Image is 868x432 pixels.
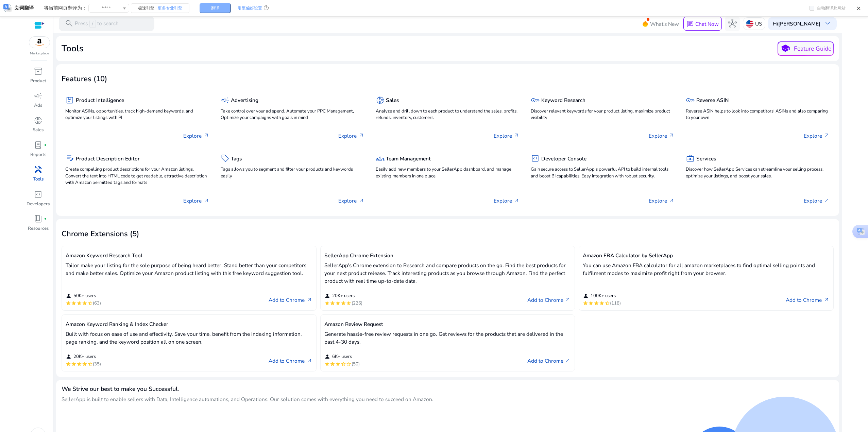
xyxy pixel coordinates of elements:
[650,18,679,30] span: What's New
[591,293,616,299] span: 100K+ users
[338,197,364,205] p: Explore
[65,19,73,28] span: search
[346,300,352,306] mat-icon: star_half
[65,154,74,163] span: edit_note
[746,20,753,28] img: us.svg
[696,97,729,103] h5: Reverse ASIN
[376,166,520,180] p: Easily add new members to your SellerApp dashboard, and manage existing members in one place
[686,154,695,163] span: business_center
[66,354,72,360] mat-icon: person
[66,361,71,367] mat-icon: star
[62,74,107,83] h3: Features (10)
[82,361,87,367] mat-icon: star
[386,156,431,162] h5: Team Management
[324,361,330,367] mat-icon: star
[65,108,209,122] p: Monitor ASINs, opportunities, track high-demand keywords, and optimize your listings with PI
[324,330,571,346] p: Generate hassle-free review requests in one go. Get reviews for the products that are delivered i...
[755,18,762,30] p: US
[668,133,675,139] span: arrow_outward
[33,176,44,183] p: Tools
[686,108,830,122] p: Reverse ASIN helps to look into competitors' ASINs and also comparing to your own
[531,166,675,180] p: Gain secure access to SellerApp's powerful API to build internal tools and boost BI capabilities....
[66,321,312,327] h5: Amazon Keyword Ranking & Index Checker
[346,361,352,367] mat-icon: star_border
[71,361,76,367] mat-icon: star
[324,253,571,259] h5: SellerApp Chrome Extension
[823,297,830,303] span: arrow_outward
[823,19,832,28] span: keyboard_arrow_down
[66,261,312,277] p: Tailor make your listing for the sole purpose of being heard better. Stand better than your compe...
[352,361,360,367] span: (50)
[76,97,124,103] h5: Product Intelligence
[28,225,49,232] p: Resources
[26,164,50,188] a: handymanTools
[269,296,312,305] a: Add to Chromearrow_outward
[786,296,829,305] a: Add to Chromearrow_outward
[683,17,722,31] button: chatChat Now
[26,188,50,213] a: code_blocksDevelopers
[87,361,93,367] mat-icon: star_half
[34,141,42,150] span: lab_profile
[386,97,399,103] h5: Sales
[203,133,209,139] span: arrow_outward
[26,65,50,90] a: inventory_2Product
[686,166,830,180] p: Discover how SellerApp Services can streamline your selling process, optimize your listings, and ...
[27,201,50,208] p: Developers
[33,127,44,134] p: Sales
[594,300,599,306] mat-icon: star
[531,154,540,163] span: code_blocks
[30,152,46,158] p: Reports
[376,108,520,122] p: Analyze and drill down to each product to understand the sales, profits, refunds, inventory, cust...
[66,300,71,306] mat-icon: star
[34,102,42,109] p: Ads
[605,300,610,306] mat-icon: star_half
[306,358,312,364] span: arrow_outward
[231,156,242,162] h5: Tags
[804,197,830,205] p: Explore
[221,96,229,105] span: campaign
[583,300,588,306] mat-icon: star
[65,166,209,186] p: Create compelling product descriptions for your Amazon listings. Convert the text into HTML code ...
[30,51,49,56] p: Marketplace
[773,21,820,26] p: Hi
[804,132,830,140] p: Explore
[494,197,520,205] p: Explore
[583,293,589,299] mat-icon: person
[583,253,829,259] h5: Amazon FBA Calculator by SellerApp
[269,357,312,365] a: Add to Chromearrow_outward
[778,20,820,27] b: [PERSON_NAME]
[780,43,791,54] span: school
[221,154,229,163] span: sell
[338,132,364,140] p: Explore
[76,361,82,367] mat-icon: star
[75,20,119,28] p: Press to search
[527,296,571,305] a: Add to Chromearrow_outward
[66,330,312,346] p: Built with focus on ease of use and effectivity. Save your time, benefit from the indexing inform...
[358,133,364,139] span: arrow_outward
[231,97,258,103] h5: Advertising
[513,198,520,204] span: arrow_outward
[26,90,50,115] a: campaignAds
[513,133,520,139] span: arrow_outward
[376,154,385,163] span: groups
[824,198,830,204] span: arrow_outward
[541,97,585,103] h5: Keyword Research
[93,361,101,367] span: (35)
[221,166,364,180] p: Tags allows you to segment and filter your products and keywords easily
[26,139,50,164] a: lab_profilefiber_manual_recordReports
[778,41,834,56] button: schoolFeature Guide
[794,44,831,53] p: Feature Guide
[324,300,330,306] mat-icon: star
[668,198,675,204] span: arrow_outward
[686,20,694,28] span: chat
[89,20,96,28] span: /
[29,37,50,48] img: amazon.svg
[73,354,96,360] span: 20K+ users
[62,43,84,54] h2: Tools
[341,300,346,306] mat-icon: star
[306,297,312,303] span: arrow_outward
[335,361,341,367] mat-icon: star
[34,214,42,223] span: book_4
[531,108,675,122] p: Discover relevant keywords for your product listing, maximize product visibility
[324,354,330,360] mat-icon: person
